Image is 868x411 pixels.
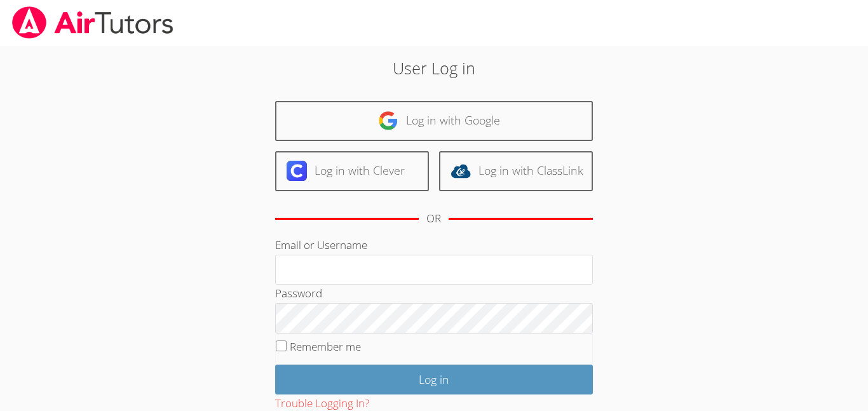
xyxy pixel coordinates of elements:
div: OR [426,210,441,228]
label: Email or Username [275,238,367,252]
img: classlink-logo-d6bb404cc1216ec64c9a2012d9dc4662098be43eaf13dc465df04b49fa7ab582.svg [451,161,471,181]
img: clever-logo-6eab21bc6e7a338710f1a6ff85c0baf02591cd810cc4098c63d3a4b26e2feb20.svg [287,161,307,181]
label: Remember me [290,339,361,354]
a: Log in with ClassLink [439,151,593,191]
input: Log in [275,365,593,394]
h2: User Log in [200,56,668,80]
a: Log in with Clever [275,151,429,191]
img: google-logo-50288ca7cdecda66e5e0955fdab243c47b7ad437acaf1139b6f446037453330a.svg [378,111,398,131]
label: Password [275,286,322,300]
a: Log in with Google [275,101,593,141]
img: airtutors_banner-c4298cdbf04f3fff15de1276eac7730deb9818008684d7c2e4769d2f7ddbe033.png [11,6,175,39]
